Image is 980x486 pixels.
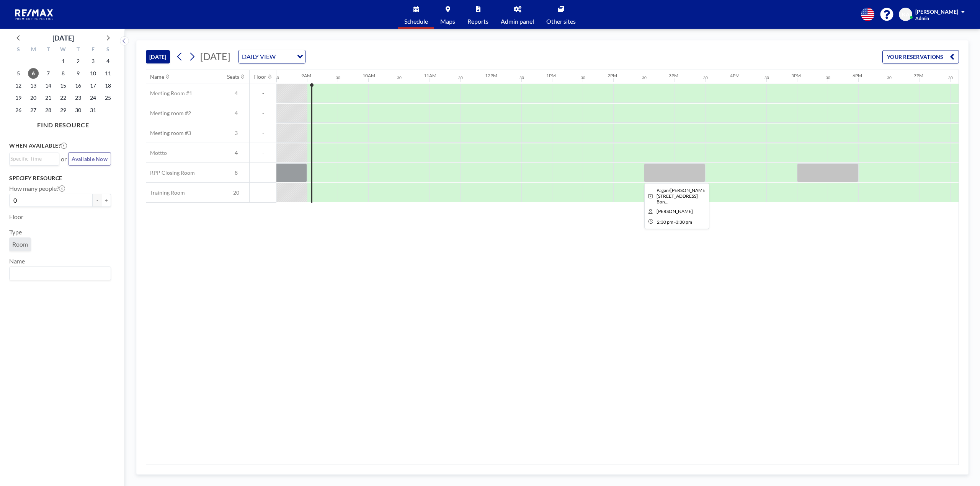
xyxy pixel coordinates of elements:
div: M [26,45,41,55]
span: Available Now [72,156,108,162]
div: 6PM [853,73,862,78]
div: T [70,45,85,55]
span: Thursday, October 23, 2025 [73,93,83,103]
div: 11AM [424,73,436,78]
span: Schedule [404,18,428,24]
span: Meeting room #3 [146,130,191,137]
span: Wednesday, October 1, 2025 [58,56,69,67]
span: 20 [223,189,249,196]
span: Sunday, October 26, 2025 [13,105,24,115]
span: Admin panel [501,18,534,24]
span: - [250,130,276,137]
span: - [674,219,676,225]
div: 30 [887,75,892,80]
span: Tuesday, October 7, 2025 [43,68,54,79]
div: 9AM [301,73,311,78]
span: Stephanie Hiser [657,208,693,214]
span: Friday, October 17, 2025 [88,80,98,91]
div: 30 [397,75,402,80]
span: Room [12,241,28,248]
div: 30 [336,75,340,80]
span: 4 [223,150,249,156]
h3: Specify resource [9,175,111,182]
span: Tuesday, October 28, 2025 [43,105,54,115]
div: F [85,45,100,55]
span: Mottto [146,150,167,156]
span: - [250,150,276,156]
span: Thursday, October 2, 2025 [73,56,83,67]
span: Monday, October 27, 2025 [28,105,39,115]
button: YOUR RESERVATIONS [882,50,959,63]
span: Maps [440,18,455,24]
span: or [61,155,67,163]
span: Friday, October 31, 2025 [88,105,98,115]
button: + [102,194,111,207]
span: RPP Closing Room [146,169,195,176]
div: [DATE] [52,33,74,43]
span: Sunday, October 5, 2025 [13,68,24,79]
span: 3:30 PM [676,219,692,225]
div: Floor [253,73,266,80]
span: Monday, October 13, 2025 [28,80,39,91]
div: 30 [764,75,769,80]
span: Saturday, October 11, 2025 [103,68,113,79]
span: 4 [223,90,249,97]
label: Name [9,257,25,265]
img: organization-logo [12,7,57,22]
span: Friday, October 3, 2025 [88,56,98,67]
div: W [56,45,71,55]
div: S [100,45,115,55]
div: 30 [703,75,708,80]
button: - [93,194,102,207]
span: Thursday, October 30, 2025 [73,105,83,115]
span: Thursday, October 16, 2025 [73,80,83,91]
span: DAILY VIEW [240,52,277,62]
div: 2PM [608,73,617,78]
span: Training Room [146,189,185,196]
button: Available Now [68,152,111,166]
span: Wednesday, October 29, 2025 [58,105,69,115]
span: - [250,169,276,176]
span: Saturday, October 4, 2025 [103,56,113,67]
div: Search for option [10,267,111,280]
span: Wednesday, October 8, 2025 [58,68,69,79]
span: Monday, October 20, 2025 [28,93,39,103]
span: 4 [223,110,249,117]
input: Search for option [278,52,292,62]
span: Meeting Room #1 [146,90,192,97]
div: Search for option [239,50,305,63]
span: Friday, October 24, 2025 [88,93,98,103]
button: [DATE] [146,50,170,63]
span: Sunday, October 19, 2025 [13,93,24,103]
div: Search for option [10,153,59,164]
div: T [41,45,56,55]
div: 30 [642,75,647,80]
span: [PERSON_NAME] [915,8,958,15]
label: Type [9,228,22,236]
span: Monday, October 6, 2025 [28,68,39,79]
span: 3 [223,130,249,137]
label: How many people? [9,185,65,192]
div: 12PM [485,73,497,78]
div: 4PM [730,73,740,78]
div: 10AM [363,73,375,78]
span: - [250,189,276,196]
div: Seats [227,73,239,80]
span: 2:30 PM [657,219,673,225]
div: 5PM [791,73,801,78]
span: Tuesday, October 21, 2025 [43,93,54,103]
label: Floor [9,213,23,221]
span: Saturday, October 18, 2025 [103,80,113,91]
span: - [250,90,276,97]
h4: FIND RESOURCE [9,118,117,129]
div: S [11,45,26,55]
div: 30 [458,75,463,80]
span: 8 [223,169,249,176]
span: Wednesday, October 22, 2025 [58,93,69,103]
span: Tuesday, October 14, 2025 [43,80,54,91]
span: Reports [467,18,488,24]
div: 30 [581,75,585,80]
div: 1PM [546,73,556,78]
div: 30 [519,75,524,80]
span: [DATE] [200,50,230,62]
